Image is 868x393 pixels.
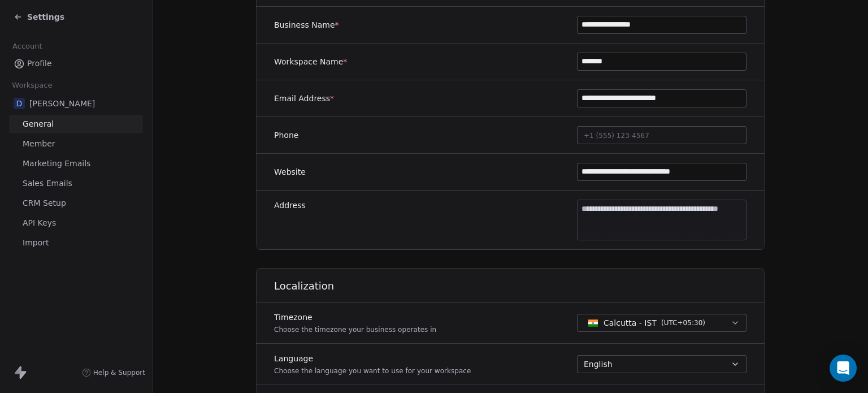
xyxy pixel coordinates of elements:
label: Timezone [274,312,436,323]
button: Calcutta - IST(UTC+05:30) [577,314,747,332]
a: Member [9,135,143,153]
span: CRM Setup [23,197,66,209]
a: Profile [9,54,143,73]
button: +1 (555) 123-4567 [577,126,747,144]
label: Workspace Name [274,56,347,67]
label: Language [274,353,471,364]
a: CRM Setup [9,194,143,213]
div: Open Intercom Messenger [830,355,857,382]
span: Account [7,38,47,55]
label: Address [274,200,306,211]
span: +1 (555) 123-4567 [584,132,649,140]
span: Member [23,138,55,150]
span: Help & Support [93,368,145,377]
p: Choose the timezone your business operates in [274,325,436,334]
a: Sales Emails [9,174,143,193]
span: D [14,98,25,109]
span: [PERSON_NAME] [29,98,95,109]
span: Sales Emails [23,178,72,189]
label: Email Address [274,93,334,104]
a: Settings [14,11,64,23]
a: Import [9,234,143,252]
span: Marketing Emails [23,158,90,170]
span: API Keys [23,217,56,229]
span: General [23,118,54,130]
h1: Localization [274,279,765,293]
p: Choose the language you want to use for your workspace [274,366,471,375]
span: Settings [27,11,64,23]
span: English [584,359,613,370]
label: Business Name [274,19,339,31]
span: Calcutta - IST [604,317,657,329]
span: Workspace [7,77,57,94]
a: Help & Support [82,368,145,377]
span: Profile [27,58,52,70]
span: Import [23,237,49,249]
span: ( UTC+05:30 ) [661,318,705,328]
a: Marketing Emails [9,154,143,173]
a: General [9,115,143,133]
label: Phone [274,129,298,141]
a: API Keys [9,214,143,232]
label: Website [274,166,306,178]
